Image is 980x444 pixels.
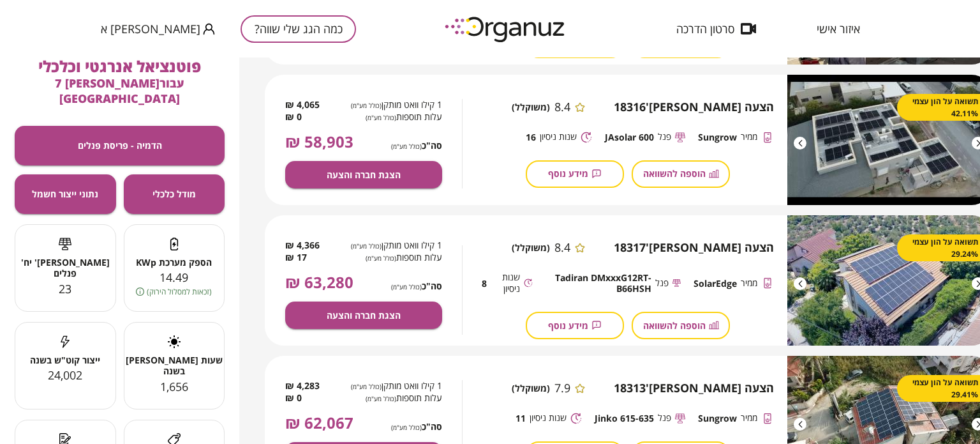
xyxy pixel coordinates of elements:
[614,241,774,255] span: הצעה [PERSON_NAME]' 18317
[124,355,225,377] span: שעות [PERSON_NAME] בשנה
[160,270,188,285] span: 14.49
[391,423,422,432] span: (כולל מע"מ)
[327,169,401,180] span: הצגת חברה והצעה
[614,100,774,114] span: הצעה [PERSON_NAME]' 18316
[285,161,442,188] button: הצגת חברה והצעה
[676,22,734,35] span: סרטון הדרכה
[59,281,71,296] span: 23
[285,302,442,329] button: הצגת חברה והצעה
[38,56,201,77] span: פוטנציאל אנרגטי וכלכלי
[658,131,671,143] span: פנל
[327,310,401,321] span: הצגת חברה והצעה
[910,376,978,401] span: תשואה על הון עצמי 29.41%
[48,367,82,383] span: 24,002
[152,188,196,199] span: מודל כלכלי
[124,174,225,214] button: מודל כלכלי
[391,421,442,432] span: סה"כ
[643,320,706,331] span: הוספה להשוואה
[285,133,353,151] span: 58,903 ₪
[436,11,576,47] img: logo
[15,174,116,214] button: נתוני ייצור חשמל
[554,241,570,255] span: 8.4
[285,273,353,291] span: 63,280 ₪
[741,412,757,424] span: ממיר
[147,286,212,298] span: (זכאות למסלול הירוק)
[516,413,526,424] span: 11
[698,132,737,142] span: Sungrow
[285,99,320,111] span: 4,065 ₪
[78,140,162,151] span: הדמיה - פריסת פנלים
[32,188,98,199] span: נתוני ייצור חשמל
[605,132,654,142] span: JAsolar 600
[512,383,550,394] span: (משוקלל)
[285,111,302,123] span: 0 ₪
[554,381,570,395] span: 7.9
[285,252,307,264] span: 17 ₪
[391,282,422,291] span: (כולל מע"מ)
[391,140,442,151] span: סה"כ
[101,22,200,35] span: [PERSON_NAME] א
[340,252,442,264] span: עלות תוספות
[657,22,775,35] button: סרטון הדרכה
[124,257,225,268] span: הספק מערכת KWp
[548,320,588,331] span: מידע נוסף
[101,21,215,37] button: [PERSON_NAME] א
[285,240,320,252] span: 4,366 ₪
[540,131,577,143] span: שנות ניסיון
[658,412,671,424] span: פנל
[340,380,442,392] span: 1 קילו וואט מותקן
[910,236,978,260] span: תשואה על הון עצמי 29.24%
[285,380,320,392] span: 4,283 ₪
[526,160,624,188] button: מידע נוסף
[15,257,115,279] span: [PERSON_NAME]' יח' פנלים
[546,272,651,295] span: Tadiran DMxxxG12RT-B66HSH
[285,392,302,404] span: 0 ₪
[694,278,737,289] span: SolarEdge
[351,382,382,391] span: (כולל מע"מ)
[482,278,487,289] span: 8
[526,312,624,339] button: מידע נוסף
[15,355,115,365] span: ייצור קוט"ש בשנה
[595,413,654,424] span: Jinko 615-635
[15,126,225,165] button: הדמיה - פריסת פנלים
[491,272,520,295] span: שנות ניסיון
[526,132,536,142] span: 16
[366,254,396,263] span: (כולל מע"מ)
[632,160,730,188] button: הוספה להשוואה
[741,131,757,143] span: ממיר
[340,392,442,404] span: עלות תוספות
[340,111,442,123] span: עלות תוספות
[798,22,879,35] button: איזור אישי
[351,241,382,250] span: (כולל מע"מ)
[391,280,442,291] span: סה"כ
[512,102,550,112] span: (משוקלל)
[512,242,550,253] span: (משוקלל)
[285,414,353,432] span: 62,067 ₪
[643,168,706,179] span: הוספה להשוואה
[554,100,570,114] span: 8.4
[160,379,188,394] span: 1,656
[340,99,442,111] span: 1 קילו וואט מותקן
[632,312,730,339] button: הוספה להשוואה
[366,113,396,122] span: (כולל מע"מ)
[530,412,567,424] span: שנות ניסיון
[391,142,422,151] span: (כולל מע"מ)
[817,22,860,35] span: איזור אישי
[614,381,774,395] span: הצעה [PERSON_NAME]' 18313
[910,95,978,119] span: תשואה על הון עצמי 42.11%
[698,413,737,424] span: Sungrow
[340,240,442,252] span: 1 קילו וואט מותקן
[241,15,356,43] button: כמה הגג שלי שווה?
[741,277,757,289] span: ממיר
[655,277,669,289] span: פנל
[351,101,382,110] span: (כולל מע"מ)
[55,75,184,106] span: עבור [PERSON_NAME] 7 [GEOGRAPHIC_DATA]
[366,394,396,403] span: (כולל מע"מ)
[548,168,588,179] span: מידע נוסף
